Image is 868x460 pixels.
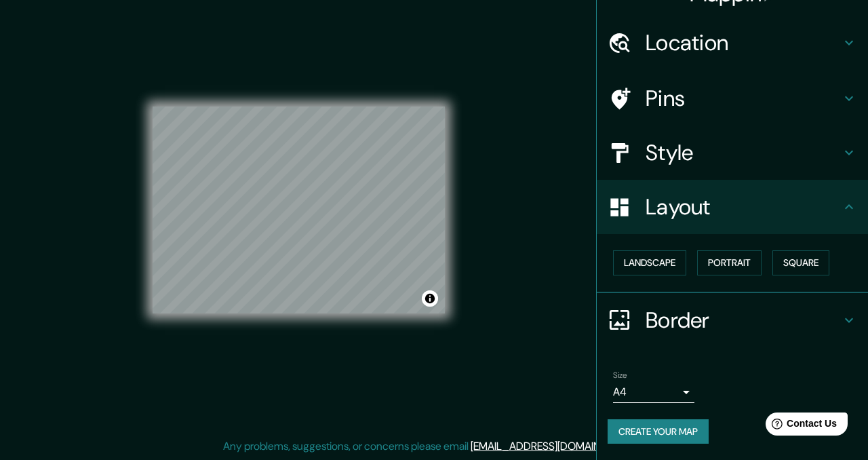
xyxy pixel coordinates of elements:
[597,293,868,347] div: Border
[646,193,841,221] h4: Layout
[613,250,686,275] button: Landscape
[422,290,438,307] button: Toggle attribution
[747,407,853,445] iframe: Help widget launcher
[597,71,868,126] div: Pins
[597,180,868,234] div: Layout
[597,126,868,180] div: Style
[613,369,627,381] label: Size
[646,85,841,112] h4: Pins
[471,439,638,453] a: [EMAIL_ADDRESS][DOMAIN_NAME]
[597,16,868,70] div: Location
[646,307,841,334] h4: Border
[608,419,709,444] button: Create your map
[613,381,694,403] div: A4
[646,139,841,166] h4: Style
[772,250,829,275] button: Square
[646,29,841,56] h4: Location
[223,438,640,455] p: Any problems, suggestions, or concerns please email .
[153,107,445,313] canvas: Map
[697,250,762,275] button: Portrait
